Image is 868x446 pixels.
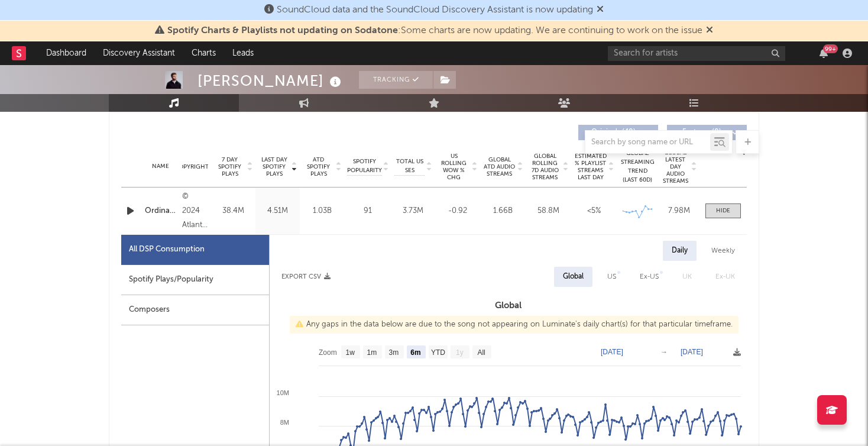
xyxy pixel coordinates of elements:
[389,348,399,357] text: 3m
[431,348,445,357] text: YTD
[661,149,689,185] span: Global Latest Day Audio Streams
[394,157,425,175] span: Total US SES
[121,235,269,265] div: All DSP Consumption
[706,26,713,35] span: Dismiss
[281,273,331,280] button: Export CSV
[661,205,697,217] div: 7.98M
[667,125,747,140] button: Features(0)
[277,389,289,396] text: 10M
[303,205,341,217] div: 1.03B
[258,156,290,177] span: Last Day Spotify Plays
[477,348,485,357] text: All
[174,163,209,170] span: Copyright
[820,49,828,58] button: 99+
[601,348,623,356] text: [DATE]
[280,419,289,426] text: 8M
[394,205,432,217] div: 3.73M
[270,299,747,313] h3: Global
[258,205,297,217] div: 4.51M
[346,348,355,357] text: 1w
[438,153,470,181] span: US Rolling WoW % Chg
[303,156,334,177] span: ATD Spotify Plays
[675,129,729,136] span: Features ( 0 )
[663,241,697,261] div: Daily
[121,295,269,325] div: Composers
[197,71,344,91] div: [PERSON_NAME]
[702,241,744,261] div: Weekly
[410,348,420,357] text: 6m
[167,26,398,35] span: Spotify Charts & Playlists not updating on Sodatone
[290,316,739,334] div: Any gaps in the data below are due to the song not appearing on Luminate's daily chart(s) for tha...
[182,190,208,232] div: © 2024 Atlantic Recording Corporation
[319,348,337,357] text: Zoom
[608,46,785,61] input: Search for artists
[597,5,604,15] span: Dismiss
[563,270,584,284] div: Global
[585,138,710,147] input: Search by song name or URL
[367,348,377,357] text: 1m
[823,44,838,53] div: 99 +
[483,205,523,217] div: 1.66B
[438,205,477,217] div: -0.92
[586,129,640,136] span: Originals ( 40 )
[145,205,176,217] a: Ordinary
[681,348,703,356] text: [DATE]
[277,5,593,15] span: SoundCloud data and the SoundCloud Discovery Assistant is now updating
[145,162,176,171] div: Name
[529,205,568,217] div: 58.8M
[660,348,668,356] text: →
[640,270,659,284] div: Ex-US
[578,125,658,140] button: Originals(40)
[224,41,262,65] a: Leads
[129,243,205,257] div: All DSP Consumption
[620,149,655,185] div: Global Streaming Trend (Last 60D)
[214,156,245,177] span: 7 Day Spotify Plays
[574,153,607,181] span: Estimated % Playlist Streams Last Day
[574,205,614,217] div: <5%
[183,41,224,65] a: Charts
[95,41,183,65] a: Discovery Assistant
[214,205,252,217] div: 38.4M
[529,153,561,181] span: Global Rolling 7D Audio Streams
[347,157,382,175] span: Spotify Popularity
[483,156,516,177] span: Global ATD Audio Streams
[38,41,95,65] a: Dashboard
[121,265,269,295] div: Spotify Plays/Popularity
[359,71,433,89] button: Tracking
[607,270,616,284] div: US
[347,205,388,217] div: 91
[456,348,464,357] text: 1y
[167,26,702,35] span: : Some charts are now updating. We are continuing to work on the issue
